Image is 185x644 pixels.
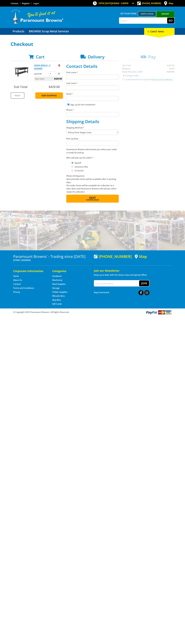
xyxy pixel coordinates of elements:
[66,130,119,135] select: Please select a shipping method.
[14,85,27,89] span: Sub Total
[52,279,62,281] a: Go to the Machinery page
[11,310,175,315] div: ® Copyright 2025 Paramount Browns'. All Rights Reserved.
[94,280,139,286] input: Your email address
[138,11,156,16] a: Gepps Cross
[11,9,63,24] img: Paramount Browns'
[89,196,96,200] span: Next
[52,303,62,305] a: Go to the Gift Cards page
[52,295,65,297] a: Go to the Wheelie Bins page
[33,2,39,5] a: Log in
[99,2,128,5] span: OPEN [DATE]
[112,2,128,5] span: 8:00am - 5:00pm
[66,81,119,85] label: Last name
[72,166,73,167] input: Please select who will pick up the order.
[27,28,71,35] a: Go to the BROWNS Scrap Metal Services page
[66,195,119,203] button: Next Confirm order
[11,28,26,35] a: Go to the Products page
[34,77,63,81] p: Item total:
[66,85,119,90] input: Please enter your last name.
[13,64,29,80] img: WORK BENCH - 3 DRAWER
[66,126,119,129] label: Shipping Method
[52,291,67,293] a: Go to the Timber Supplies page
[34,72,48,75] p: $429.00
[36,54,45,60] span: Cart
[66,108,119,111] label: Phone
[119,18,167,23] input: Search
[72,199,113,201] span: Confirm order
[11,2,18,5] a: Go to the Contact page
[145,310,172,315] img: PayPal, Mastercard, Visa accepted
[11,41,175,47] h1: Checkout
[52,269,86,273] h5: Categories
[156,11,175,21] a: Mount [PERSON_NAME]
[66,64,119,69] h2: Contact Details
[94,254,132,259] div: [PHONE_NUMBER]
[66,119,119,124] h2: Shipping Details
[74,161,82,165] label: Myself
[70,103,95,106] label: Sign up for the newsletter
[66,96,119,101] input: Please enter your email address.
[72,162,73,164] input: Please select who will pick up the order.
[22,2,30,5] a: Go to the registration page
[66,175,116,193] em: Photo ID Required. Non-preorder items will be available after 5 working days Pre-order items will...
[88,54,104,60] span: Delivery
[49,85,60,89] span: $429.00
[72,170,73,171] input: Please select who will pick up the order.
[54,77,62,81] span: $429.00
[94,289,149,295] div: Stay Connected
[66,75,119,79] input: Please enter your first name.
[11,92,24,99] a: Print
[13,275,19,277] a: Go to the Home page
[13,269,47,273] h5: Corporate Information
[34,64,50,70] a: WORK BENCH - 3 DRAWER
[135,254,147,259] a: View a map of Gepps Cross location
[74,164,89,169] label: Someone Else
[94,269,172,273] h5: Join our Newsletter
[66,137,119,140] label: Pick Up Date
[144,28,175,35] div: Cart
[35,92,63,99] a: Keep Shopping
[13,254,91,259] h3: Paramount Browns' - Trading since [DATE]
[13,291,20,293] a: Go to the Privacy page
[52,299,61,301] a: Go to the Skip Bins page
[66,148,117,154] em: Paramount Browns will contact you when your order is ready for pickup
[13,259,91,262] p: [STREET_ADDRESS]
[13,283,21,285] a: Go to the Contact page
[52,287,60,289] a: Go to the Storage page
[94,273,172,276] p: Keep up to date with the latest news and special offers.
[66,112,119,117] input: Please enter your telephone number.
[13,279,22,281] a: Go to the About Us page
[139,280,149,286] button: Join
[66,141,119,146] input: Please select a pick up date.
[58,64,60,67] a: Remove from cart
[119,11,138,16] span: Set your store
[13,287,34,289] a: Go to the Terms and Conditions page
[66,156,119,159] label: Who will pick up the order?
[66,71,119,74] label: First name
[167,18,174,23] button: Go
[155,30,164,33] span: (1 item)
[52,283,65,285] a: Go to the Steel Supplies page
[74,168,85,173] label: A Courier
[52,275,62,277] a: Go to the Hardware page
[66,92,119,95] label: Email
